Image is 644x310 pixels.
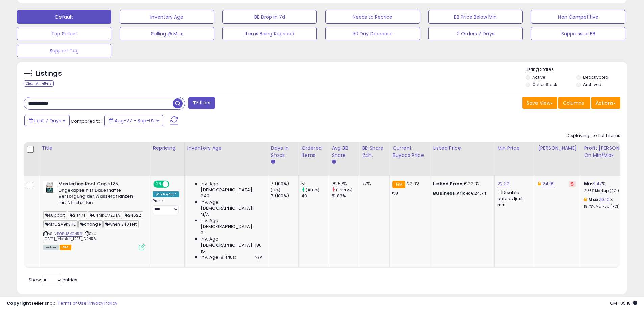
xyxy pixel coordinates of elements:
div: Listed Price [433,145,492,152]
div: % [584,181,640,193]
div: Days In Stock [271,145,295,159]
span: 2025-09-10 05:18 GMT [610,300,637,306]
p: 2.53% Markup (ROI) [584,189,640,193]
b: Max: [588,196,600,203]
div: 7 (100%) [271,193,298,199]
div: Avg BB Share [332,145,356,159]
small: Avg BB Share. [332,159,336,165]
button: BB Price Below Min [428,10,523,24]
div: Clear All Filters [24,80,54,87]
button: Inventory Age [120,10,214,24]
div: 81.83% [332,193,359,199]
div: ASIN: [43,181,145,249]
button: Default [17,10,111,24]
button: Actions [591,97,620,109]
span: 22.32 [407,180,419,187]
span: Columns [563,100,584,106]
span: Inv. Age 181 Plus: [201,254,236,260]
p: Listing States: [526,66,627,73]
a: Privacy Policy [88,300,117,306]
button: Non Competitive [531,10,625,24]
div: Profit [PERSON_NAME] on Min/Max [584,145,642,159]
button: Selling @ Max [120,27,214,40]
span: FBA [60,245,71,250]
a: B0BH8XQNR6 [57,231,82,237]
span: M7C2V9K3HE [43,220,78,228]
a: 22.32 [497,180,509,187]
strong: Copyright [7,300,31,306]
div: Preset: [153,199,179,214]
span: All listings currently available for purchase on Amazon [43,245,59,250]
div: Win BuyBox * [153,191,179,197]
div: Repricing [153,145,182,152]
span: Last 7 Days [34,117,61,124]
h5: Listings [36,69,62,78]
span: support [43,211,67,219]
div: seller snap | | [7,300,117,307]
span: Show: entries [29,277,77,283]
div: % [584,197,640,209]
div: [PERSON_NAME] [538,145,578,152]
button: Items Being Repriced [222,27,317,40]
button: Last 7 Days [24,115,70,126]
a: 1.47 [594,180,602,187]
div: Inventory Age [187,145,265,152]
button: 0 Orders 7 Days [428,27,523,40]
button: Support Tag [17,44,111,57]
button: Filters [188,97,215,109]
button: Aug-27 - Sep-02 [104,115,163,126]
div: Title [42,145,147,152]
span: U4MKC7ZLHA [88,211,122,219]
button: Columns [558,97,590,109]
label: Archived [583,82,601,87]
button: Save View [522,97,557,109]
span: Inv. Age [DEMOGRAPHIC_DATA]: [201,199,263,212]
span: change [78,220,103,228]
span: Inv. Age [DEMOGRAPHIC_DATA]: [201,181,263,193]
a: Terms of Use [58,300,87,306]
div: 79.57% [332,181,359,187]
span: 24622 [123,211,143,219]
small: FBA [392,181,405,188]
b: Business Price: [433,190,470,196]
button: Top Sellers [17,27,111,40]
div: BB Share 24h. [362,145,387,159]
a: 10.10 [600,196,610,203]
button: BB Drop in 7d [222,10,317,24]
button: Needs to Reprice [325,10,420,24]
small: (0%) [271,187,280,193]
div: €22.32 [433,181,489,187]
b: Min: [584,180,594,187]
span: Inv. Age [DEMOGRAPHIC_DATA]: [201,218,263,230]
div: Ordered Items [301,145,326,159]
span: Compared to: [71,118,102,124]
small: Days In Stock. [271,159,275,165]
div: Disable auto adjust min [497,189,530,208]
p: 19.43% Markup (ROI) [584,204,640,209]
span: 2 [201,230,204,236]
b: MasterLine Root Caps 125 Dngekapseln fr Dauerhafte Versorgung der Wasserpflanzen mit Nhrstoffen [58,181,141,207]
span: | SKU: [DATE]_Master_12.13_DENR6 [43,231,97,241]
div: Displaying 1 to 1 of 1 items [567,133,620,139]
div: 51 [301,181,329,187]
span: Inv. Age [DEMOGRAPHIC_DATA]-180: [201,236,263,248]
span: N/A [201,212,209,218]
span: 24471 [68,211,87,219]
span: when 240 left [103,220,139,228]
button: Suppressed BB [531,27,625,40]
span: ON [154,181,163,187]
div: Current Buybox Price [392,145,427,159]
label: Out of Stock [532,82,557,87]
small: (18.6%) [306,187,319,193]
span: 240 [201,193,209,199]
div: €24.74 [433,190,489,196]
div: 7 (100%) [271,181,298,187]
a: 24.99 [542,180,555,187]
label: Active [532,74,545,80]
span: N/A [255,254,263,260]
span: Aug-27 - Sep-02 [115,117,155,124]
div: 77% [362,181,384,187]
label: Deactivated [583,74,609,80]
div: Min Price [497,145,532,152]
img: 41q7rChCjVL._SL40_.jpg [43,181,57,194]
